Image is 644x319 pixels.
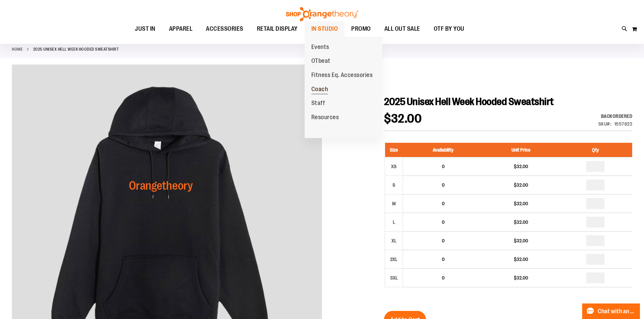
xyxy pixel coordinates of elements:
[135,21,156,36] span: JUST IN
[389,198,399,209] div: M
[384,112,422,126] span: $32.00
[582,303,640,319] button: Chat with an Expert
[486,219,555,225] div: $32.00
[285,7,359,21] img: Shop Orangetheory
[12,46,23,52] a: Home
[384,96,554,107] span: 2025 Unisex Hell Week Hooded Sweatshirt
[598,121,612,127] strong: SKU
[385,143,403,157] th: Size
[389,236,399,246] div: XL
[311,21,338,36] span: IN STUDIO
[389,254,399,264] div: 2XL
[311,57,331,66] span: OTbeat
[257,21,298,36] span: RETAIL DISPLAY
[206,21,243,36] span: ACCESSORIES
[598,113,633,119] div: Availability
[169,21,193,36] span: APPAREL
[384,21,420,36] span: ALL OUT SALE
[442,164,445,169] span: 0
[598,113,633,119] div: Backordered
[486,163,555,170] div: $32.00
[486,182,555,188] div: $32.00
[442,182,445,188] span: 0
[614,121,633,127] div: 1557822
[311,100,325,108] span: Staff
[486,237,555,244] div: $32.00
[442,201,445,206] span: 0
[442,238,445,243] span: 0
[311,72,373,80] span: Fitness Eq. Accessories
[311,44,329,52] span: Events
[442,275,445,281] span: 0
[442,219,445,225] span: 0
[389,180,399,190] div: S
[486,200,555,207] div: $32.00
[486,256,555,263] div: $32.00
[483,143,558,157] th: Unit Price
[598,308,636,315] span: Chat with an Expert
[559,143,632,157] th: Qty
[486,274,555,281] div: $32.00
[403,143,483,157] th: Availability
[434,21,464,36] span: OTF BY YOU
[351,21,371,36] span: PROMO
[389,161,399,171] div: XS
[442,257,445,262] span: 0
[311,114,339,122] span: Resources
[389,217,399,227] div: L
[389,273,399,283] div: 3XL
[33,46,119,52] strong: 2025 Unisex Hell Week Hooded Sweatshirt
[311,86,328,94] span: Coach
